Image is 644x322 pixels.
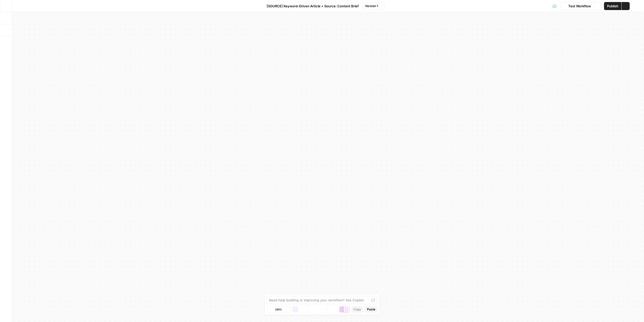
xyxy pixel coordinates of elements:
button: [SOURCE] Keyword-Driven Article + Source: Content Brief [259,2,362,10]
button: Paste [365,306,377,313]
button: Test Workflow [560,2,594,10]
button: Copy [351,306,363,313]
button: Publish [604,2,621,10]
span: Paste [367,307,375,312]
span: Publish [607,4,618,9]
span: Test Workflow [568,4,591,9]
span: Copy [353,307,361,312]
span: [SOURCE] Keyword-Driven Article + Source: Content Brief [267,4,359,9]
span: Version 1 [365,4,378,8]
button: Version 1 [363,3,385,9]
span: 100% [275,307,282,311]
